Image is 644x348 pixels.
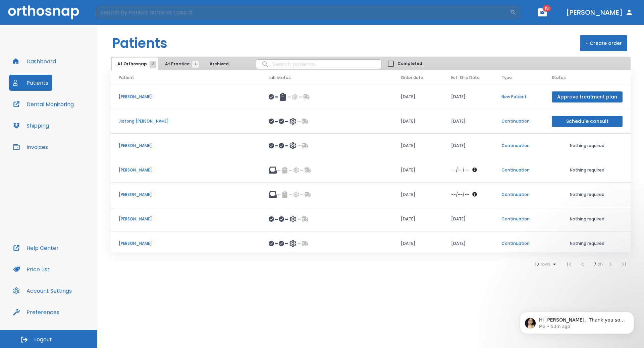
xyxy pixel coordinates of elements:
[96,6,510,19] input: Search by Patient Name or Case #
[552,143,623,149] p: Nothing required
[501,167,536,173] p: Continuation
[192,61,199,68] span: 3
[501,143,536,149] p: Continuation
[501,118,536,124] p: Continuation
[580,35,627,51] button: + Create order
[552,192,623,198] p: Nothing required
[119,143,253,149] p: [PERSON_NAME]
[393,134,443,158] td: [DATE]
[9,53,60,69] button: Dashboard
[393,85,443,109] td: [DATE]
[552,75,566,81] span: Status
[501,216,536,222] p: Continuation
[119,216,253,222] p: [PERSON_NAME]
[119,75,134,81] span: Patient
[401,75,423,81] span: Order date
[552,240,623,247] p: Nothing required
[563,6,636,18] button: [PERSON_NAME]
[552,91,623,102] button: Approve treatment plan
[9,96,78,112] button: Dental Monitoring
[393,109,443,134] td: [DATE]
[119,167,253,173] p: [PERSON_NAME]
[9,118,53,134] button: Shipping
[9,261,54,277] button: Price List
[393,158,443,183] td: [DATE]
[165,61,196,67] span: At Practice
[34,336,52,343] span: Logout
[501,75,512,81] span: Type
[9,75,52,91] button: Patients
[9,304,63,320] button: Preferences
[451,75,480,81] span: Est. Ship Date
[29,19,116,111] span: Hi [PERSON_NAME], ​ Thank you so much for reaching out to us! Hi [PERSON_NAME], ​﻿ ﻿Thank you for...
[451,192,485,198] div: The date will be available after approving treatment plan
[58,309,64,315] div: Tooltip anchor
[112,58,237,70] div: tabs
[393,183,443,207] td: [DATE]
[451,167,485,173] div: The date will be available after approving treatment plan
[552,116,623,127] button: Schedule consult
[29,26,116,32] p: Message from Ma, sent 53m ago
[269,75,291,81] span: Lab status
[552,167,623,173] p: Nothing required
[8,5,79,19] img: Orthosnap
[510,298,644,345] iframe: Intercom notifications message
[443,85,493,109] td: [DATE]
[397,61,422,67] span: Completed
[256,58,381,71] input: search
[589,261,597,267] span: 1 - 7
[539,262,550,267] span: rows
[150,61,156,68] span: 7
[597,261,604,267] span: of 7
[9,240,63,256] button: Help Center
[451,192,469,198] p: --/--/--
[543,5,551,12] span: 19
[443,231,493,256] td: [DATE]
[119,240,253,247] p: [PERSON_NAME]
[535,262,539,267] span: 10
[9,283,76,299] button: Account Settings
[552,216,623,222] p: Nothing required
[9,139,52,155] button: Invoices
[501,240,536,247] p: Continuation
[393,231,443,256] td: [DATE]
[393,207,443,231] td: [DATE]
[443,207,493,231] td: [DATE]
[451,167,469,173] p: --/--/--
[119,192,253,198] p: [PERSON_NAME]
[501,94,536,100] p: New Patient
[119,118,253,124] p: Jiatong [PERSON_NAME]
[443,134,493,158] td: [DATE]
[443,109,493,134] td: [DATE]
[501,192,536,198] p: Continuation
[119,94,253,100] p: [PERSON_NAME]
[202,58,236,70] button: Archived
[112,33,167,53] h1: Patients
[117,61,153,67] span: At Orthosnap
